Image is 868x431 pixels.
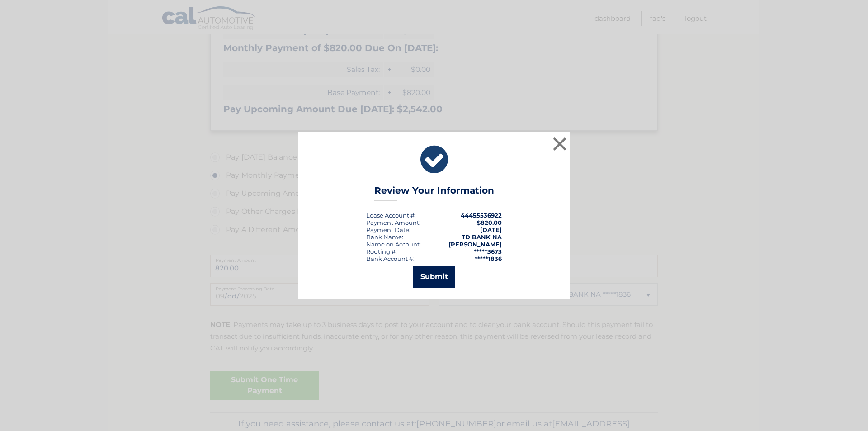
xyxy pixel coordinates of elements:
[366,226,409,233] span: Payment Date
[462,233,502,241] strong: TD BANK NA
[366,212,416,219] div: Lease Account #:
[477,219,502,226] span: $820.00
[480,226,502,233] span: [DATE]
[366,248,397,255] div: Routing #:
[374,185,494,201] h3: Review Your Information
[366,226,410,233] div: :
[366,233,403,241] div: Bank Name:
[551,135,569,153] button: ×
[461,212,502,219] strong: 44455536922
[366,219,420,226] div: Payment Amount:
[366,255,415,262] div: Bank Account #:
[366,241,421,248] div: Name on Account:
[413,266,455,288] button: Submit
[448,241,502,248] strong: [PERSON_NAME]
